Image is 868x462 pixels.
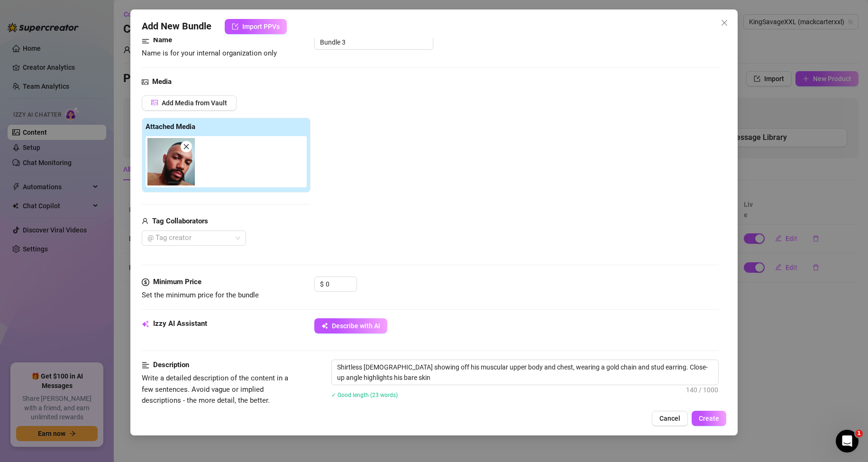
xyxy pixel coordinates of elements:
[152,77,172,86] strong: Media
[142,35,149,46] span: align-left
[659,415,680,422] span: Cancel
[855,430,863,437] span: 1
[142,216,148,227] span: user
[142,19,211,34] span: Add New Bundle
[314,318,387,333] button: Describe with AI
[153,319,207,328] strong: Izzy AI Assistant
[142,360,149,371] span: align-left
[142,277,149,288] span: dollar
[153,277,201,286] strong: Minimum Price
[332,322,380,330] span: Describe with AI
[142,291,259,299] span: Set the minimum price for the bundle
[151,99,158,106] span: picture
[331,392,398,398] span: ✓ Good length (23 words)
[836,430,859,453] iframe: Intercom live chat
[153,360,189,369] strong: Description
[225,19,287,34] button: Import PPVs
[699,415,719,422] span: Create
[242,23,280,30] span: Import PPVs
[153,36,172,44] strong: Name
[152,217,208,225] strong: Tag Collaborators
[142,76,148,88] span: picture
[142,374,288,427] span: Write a detailed description of the content in a few sentences. Avoid vague or implied descriptio...
[721,19,728,27] span: close
[142,95,237,111] button: Add Media from Vault
[147,138,195,185] img: media
[314,35,433,50] input: Enter a name
[717,15,732,30] button: Close
[652,411,688,426] button: Cancel
[146,122,195,131] strong: Attached Media
[332,360,719,385] textarea: Shirtless [DEMOGRAPHIC_DATA] showing off his muscular upper body and chest, wearing a gold chain ...
[162,99,227,107] span: Add Media from Vault
[692,411,726,426] button: Create
[183,143,190,150] span: close
[232,23,238,30] span: import
[142,49,277,57] span: Name is for your internal organization only
[717,19,732,27] span: Close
